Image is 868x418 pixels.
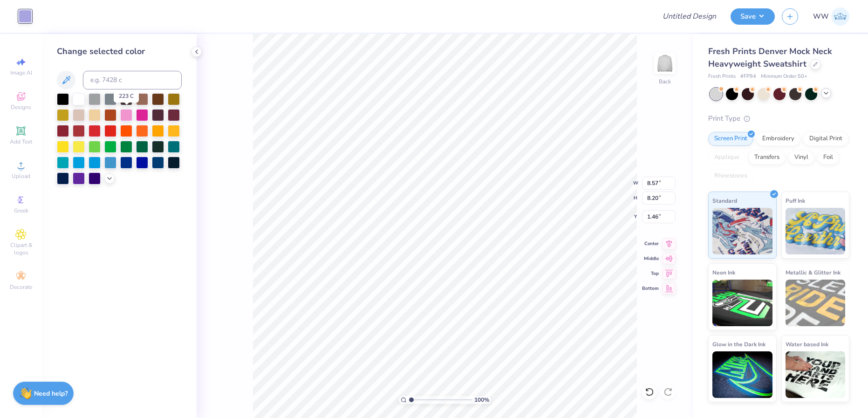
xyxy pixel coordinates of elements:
span: # FP94 [740,73,756,81]
span: Upload [12,172,30,180]
img: Neon Ink [712,280,772,326]
span: Glow in the Dark Ink [712,339,765,349]
img: Puff Ink [786,208,846,254]
strong: Need help? [34,389,68,398]
div: Rhinestones [708,169,753,183]
span: Minimum Order: 50 + [761,73,807,81]
span: Fresh Prints [708,73,736,81]
span: Center [642,240,659,247]
span: Image AI [10,69,32,76]
span: Bottom [642,285,659,292]
img: Back [656,54,674,73]
span: Designs [11,103,31,111]
img: Standard [712,208,772,254]
span: Puff Ink [786,196,805,206]
div: Print Type [708,113,849,124]
span: Decorate [10,283,32,291]
div: Embroidery [756,132,800,146]
a: WW [813,7,849,26]
span: Water based Ink [786,339,828,349]
div: Screen Print [708,132,753,146]
div: Vinyl [788,151,814,164]
span: Add Text [10,138,32,145]
span: Clipart & logos [5,241,37,256]
div: Transfers [748,151,786,164]
div: Digital Print [803,132,848,146]
div: Foil [817,151,839,164]
img: Wiro Wink [831,7,849,26]
div: Change selected color [57,45,182,58]
span: Standard [712,196,737,206]
span: Greek [14,207,28,214]
div: Applique [708,151,745,164]
button: Save [731,8,775,25]
div: Back [659,77,671,86]
span: Metallic & Glitter Ink [786,267,841,277]
span: Top [642,270,659,277]
span: Middle [642,255,659,262]
span: Neon Ink [712,267,735,277]
span: 100 % [474,396,489,404]
input: e.g. 7428 c [83,71,182,89]
div: 223 C [114,89,139,103]
input: Untitled Design [655,7,724,26]
span: WW [813,11,829,22]
img: Metallic & Glitter Ink [786,280,846,326]
img: Water based Ink [786,351,846,398]
img: Glow in the Dark Ink [712,351,772,398]
span: Fresh Prints Denver Mock Neck Heavyweight Sweatshirt [708,46,832,69]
